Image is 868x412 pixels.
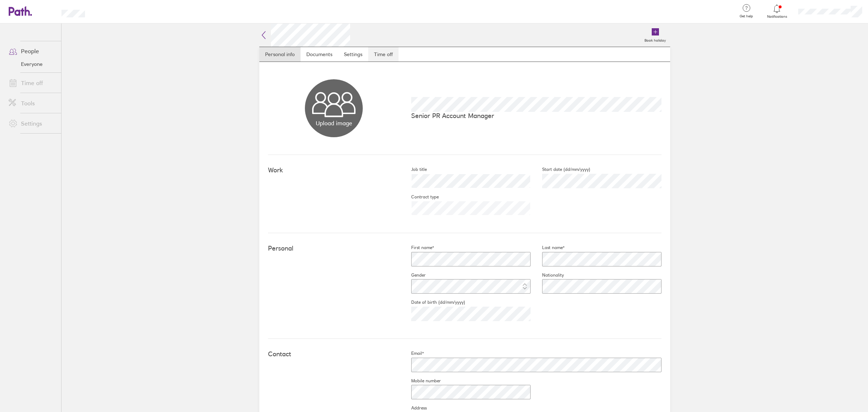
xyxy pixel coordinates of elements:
[400,350,424,356] label: Email*
[268,245,400,252] h4: Personal
[400,378,441,384] label: Mobile number
[735,14,758,18] span: Get help
[765,14,789,19] span: Notifications
[400,405,427,411] label: Address
[531,245,565,251] label: Last name*
[268,167,400,174] h4: Work
[400,245,434,251] label: First name*
[259,47,301,62] a: Personal info
[368,47,399,62] a: Time off
[640,36,670,43] label: Book holiday
[3,116,61,131] a: Settings
[400,167,427,172] label: Job title
[400,194,439,200] label: Contract type
[338,47,368,62] a: Settings
[268,350,400,358] h4: Contact
[400,299,465,305] label: Date of birth (dd/mm/yyyy)
[411,112,661,119] p: Senior PR Account Manager
[3,44,61,58] a: People
[301,47,338,62] a: Documents
[3,96,61,110] a: Tools
[765,4,789,19] a: Notifications
[640,24,670,47] a: Book holiday
[400,272,426,278] label: Gender
[531,167,590,172] label: Start date (dd/mm/yyyy)
[3,58,61,70] a: Everyone
[3,76,61,90] a: Time off
[531,272,564,278] label: Nationality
